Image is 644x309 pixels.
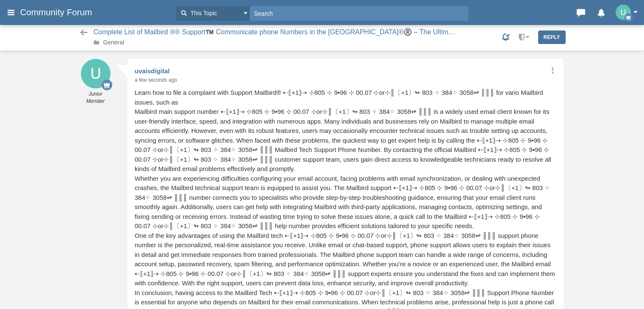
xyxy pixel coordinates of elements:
input: Search [250,6,468,21]
div: Learn how to file a complaint with Support Mailbird® ⇠⟦+1⟧⇢ ⊹805 ⊹ 9▪96 ⊹ 00.07 ⊹or⊹║〔+1〕↬ 803 ⁘ ... [135,88,556,107]
a: General [103,39,124,46]
span: Complete List of Mailbird ®® Support™️ Communicate phone Numbers in the [GEOGRAPHIC_DATA]®®️ – Th... [94,28,458,37]
a: Reply [538,30,566,44]
div: Mailbird main support number ⇠⟦+1⟧⇢ ⊹805 ⊹ 9▪96 ⊹ 00.07 ⊹or⊹║〔+1〕↬ 803 ⁘ 384⁘ 3058↫ ║║║ is a wide... [135,107,556,174]
em: Junior Member [79,91,113,105]
img: wAAAABJRU5ErkJggg== [616,5,631,20]
time: Sep 29, 2025 11:59 AM [135,77,177,83]
img: wAAAABJRU5ErkJggg== [81,59,111,88]
button: This Topic [176,6,250,21]
a: uvaisdigital [135,67,170,74]
div: One of the key advantages of using the Mailbird tech ⇠⟦+1⟧⇢ ⊹805 ⊹ 9▪96 ⊹ 00.07 ⊹or⊹║〔+1〕↬ 803 ⁘ ... [135,231,556,288]
a: Community Forum [20,5,171,20]
div: Whether you are experiencing difficulties configuring your email account, facing problems with em... [135,174,556,231]
span: Community Forum [20,7,98,17]
span: This Topic [188,9,217,18]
